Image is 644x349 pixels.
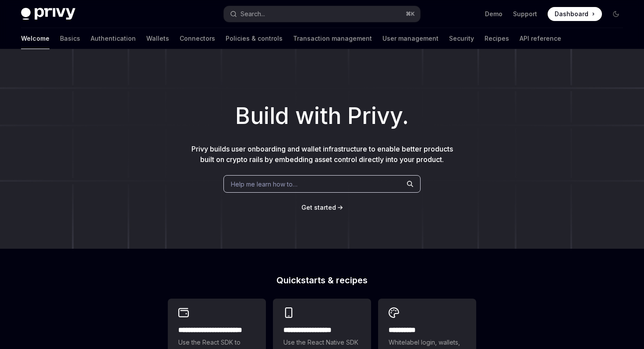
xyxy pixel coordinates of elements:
a: Transaction management [293,28,372,49]
span: ⌘ K [406,11,415,18]
img: dark logo [21,8,75,20]
a: Get started [301,203,336,212]
a: Support [513,10,537,18]
h1: Build with Privy. [14,99,630,133]
span: Get started [301,204,336,211]
a: Security [449,28,474,49]
a: API reference [520,28,561,49]
span: Help me learn how to… [231,180,297,189]
a: Wallets [146,28,169,49]
span: Dashboard [555,10,588,18]
a: Dashboard [548,7,602,21]
a: Policies & controls [226,28,283,49]
a: Basics [60,28,80,49]
button: Search...⌘K [224,6,420,22]
button: Toggle dark mode [609,7,623,21]
a: Recipes [485,28,509,49]
a: Welcome [21,28,50,49]
a: User management [382,28,439,49]
a: Authentication [91,28,136,49]
span: Privy builds user onboarding and wallet infrastructure to enable better products built on crypto ... [191,145,453,164]
h2: Quickstarts & recipes [168,276,476,285]
a: Demo [485,10,502,18]
a: Connectors [180,28,215,49]
div: Search... [241,9,265,19]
